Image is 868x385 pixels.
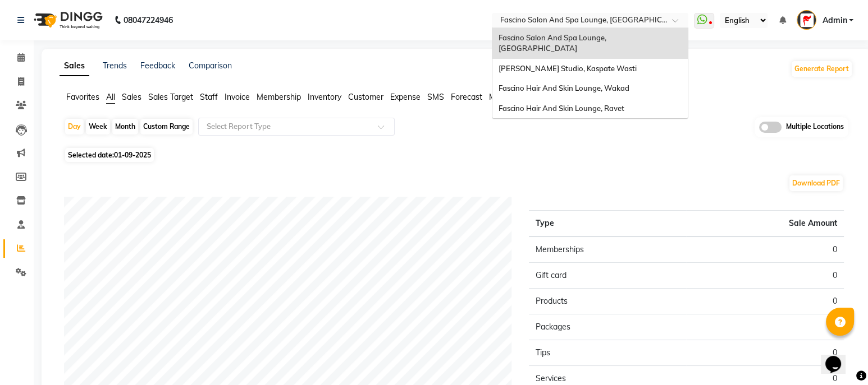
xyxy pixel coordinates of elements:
[103,61,127,71] a: Trends
[686,236,844,263] td: 0
[60,56,89,76] a: Sales
[686,314,844,340] td: 0
[529,236,687,263] td: Memberships
[148,92,193,102] span: Sales Target
[140,61,175,71] a: Feedback
[686,288,844,314] td: 0
[112,119,138,134] div: Month
[498,84,629,92] span: Fascino Hair And Skin Lounge, Wakad
[529,340,687,365] td: Tips
[529,210,687,236] th: Type
[65,148,154,162] span: Selected date:
[821,340,857,374] iframe: chat widget
[786,122,844,133] span: Multiple Locations
[257,92,301,102] span: Membership
[489,92,505,102] span: Misc
[686,340,844,365] td: 0
[308,92,341,102] span: Inventory
[348,92,383,102] span: Customer
[65,119,84,134] div: Day
[498,33,607,53] span: Fascino Salon And Spa Lounge, [GEOGRAPHIC_DATA]
[225,92,250,102] span: Invoice
[427,92,444,102] span: SMS
[529,262,687,288] td: Gift card
[686,210,844,236] th: Sale Amount
[114,151,151,159] span: 01-09-2025
[492,27,688,119] ng-dropdown-panel: Options list
[686,262,844,288] td: 0
[797,10,816,30] img: Admin
[498,104,624,113] span: Fascino Hair And Skin Lounge, Ravet
[86,119,110,134] div: Week
[498,64,636,73] span: [PERSON_NAME] Studio, Kaspate Wasti
[140,119,193,134] div: Custom Range
[822,15,847,26] span: Admin
[792,61,852,77] button: Generate Report
[529,288,687,314] td: Products
[200,92,218,102] span: Staff
[124,4,173,36] b: 08047224946
[451,92,482,102] span: Forecast
[66,92,99,102] span: Favorites
[106,92,115,102] span: All
[29,4,106,36] img: logo
[789,175,843,191] button: Download PDF
[390,92,421,102] span: Expense
[122,92,141,102] span: Sales
[189,61,232,71] a: Comparison
[529,314,687,340] td: Packages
